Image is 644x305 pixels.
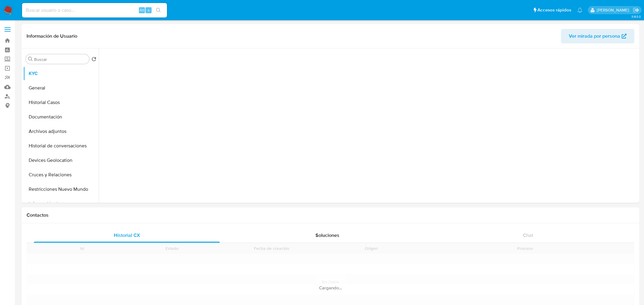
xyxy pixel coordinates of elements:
[34,57,87,62] input: Buscar
[316,232,339,239] span: Soluciones
[23,139,99,153] button: Historial de conversaciones
[148,7,149,13] span: s
[27,33,77,39] h1: Información de Usuario
[27,285,634,291] div: Cargando...
[23,66,99,81] button: KYC
[633,7,639,13] a: Salir
[577,8,582,13] a: Notificaciones
[139,7,144,13] span: Alt
[22,6,167,14] input: Buscar usuario o caso...
[597,7,631,13] p: fernando.ftapiamartinez@mercadolibre.com.mx
[23,95,99,110] button: Historial Casos
[523,232,533,239] span: Chat
[28,57,33,61] button: Buscar
[23,124,99,139] button: Archivos adjuntos
[23,153,99,168] button: Devices Geolocation
[23,182,99,197] button: Restricciones Nuevo Mundo
[561,29,634,43] button: Ver mirada por persona
[23,197,99,211] button: Información de accesos
[23,81,99,95] button: General
[537,7,571,13] span: Accesos rápidos
[27,212,634,218] h1: Contactos
[23,110,99,124] button: Documentación
[152,6,165,14] button: search-icon
[91,57,96,63] button: Volver al orden por defecto
[23,168,99,182] button: Cruces y Relaciones
[569,29,620,43] span: Ver mirada por persona
[114,232,140,239] span: Historial CX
